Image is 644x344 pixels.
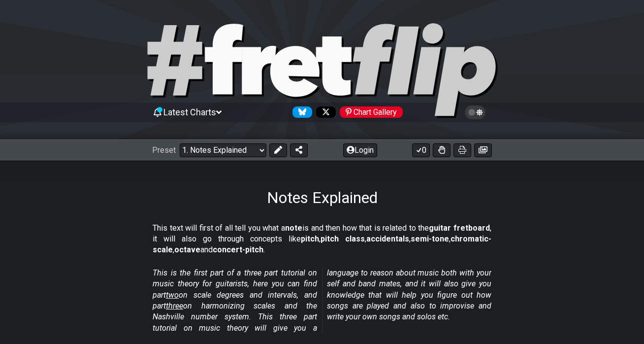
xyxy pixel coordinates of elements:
[366,234,409,243] strong: accidentals
[166,290,179,300] span: two
[289,106,312,118] a: Follow #fretflip at Bluesky
[153,268,491,333] em: This is the first part of a three part tutorial on music theory for guitarists, here you can find...
[290,143,308,157] button: Share Preset
[180,143,266,157] select: Preset
[312,106,336,118] a: Follow #fretflip at X
[301,234,319,243] strong: pitch
[163,107,216,117] span: Latest Charts
[267,188,378,207] h1: Notes Explained
[470,108,481,117] span: Toggle light / dark theme
[412,143,430,157] button: 0
[153,223,491,256] p: This text will first of all tell you what a is and then how that is related to the , it will also...
[433,143,451,157] button: Toggle Dexterity for all fretkits
[453,143,471,157] button: Print
[166,301,183,310] span: three
[474,143,492,157] button: Create image
[343,143,377,157] button: Login
[321,234,365,243] strong: pitch class
[152,145,176,155] span: Preset
[213,245,263,254] strong: concert-pitch
[285,223,302,233] strong: note
[411,234,449,243] strong: semi-tone
[336,106,403,118] a: #fretflip at Pinterest
[174,245,200,254] strong: octave
[340,106,403,118] div: Chart Gallery
[429,223,490,233] strong: guitar fretboard
[269,143,287,157] button: Edit Preset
